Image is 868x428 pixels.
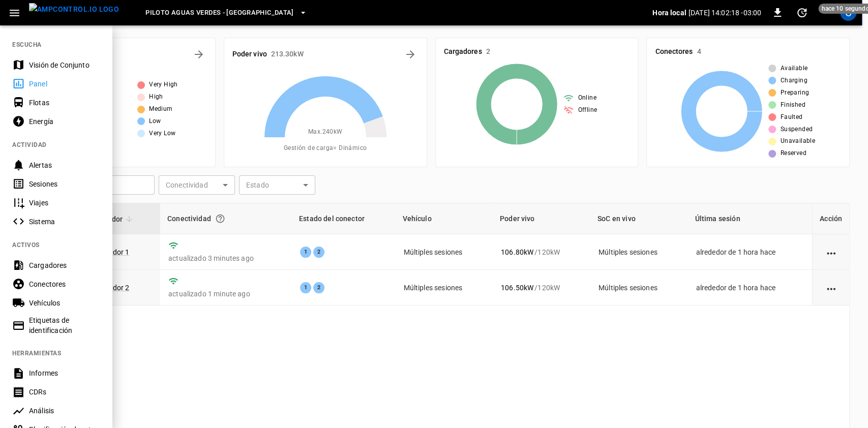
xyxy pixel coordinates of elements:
div: Energía [29,116,100,127]
img: ampcontrol.io logo [29,3,119,16]
p: [DATE] 14:02:18 -03:00 [689,8,761,18]
div: Alertas [29,160,100,170]
p: Hora local [652,8,686,18]
div: Análisis [29,406,100,416]
div: Sesiones [29,179,100,189]
div: Panel [29,79,100,89]
div: Vehículos [29,298,100,308]
div: Etiquetas de identificación [29,315,100,335]
button: set refresh interval [794,5,810,21]
div: Informes [29,368,100,378]
div: Cargadores [29,260,100,270]
div: Viajes [29,198,100,208]
div: Visión de Conjunto [29,60,100,70]
span: Piloto Aguas Verdes - [GEOGRAPHIC_DATA] [145,7,294,19]
div: Flotas [29,98,100,108]
div: Conectores [29,279,100,289]
div: CDRs [29,387,100,397]
div: Sistema [29,217,100,227]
